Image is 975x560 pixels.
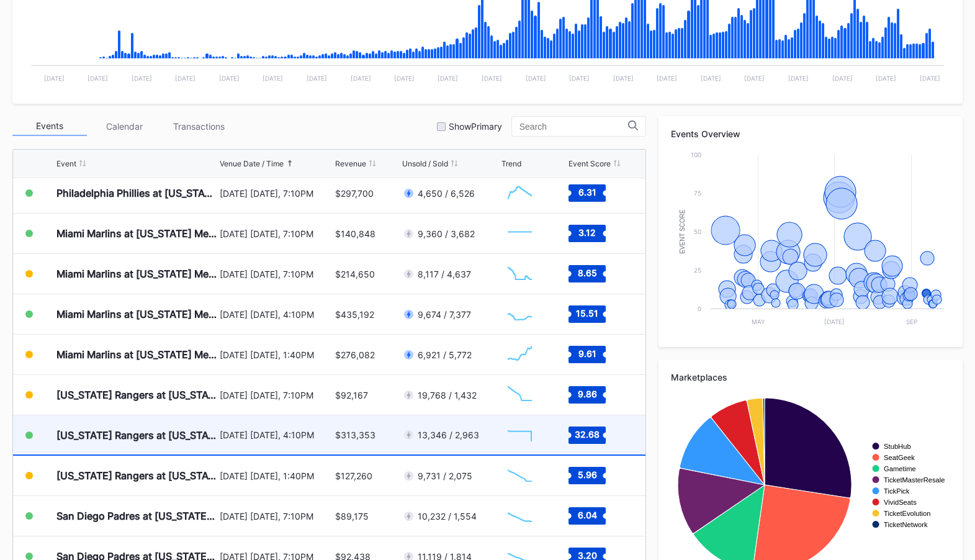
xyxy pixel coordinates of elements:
[56,268,217,280] div: Miami Marlins at [US_STATE] Mets (Fireworks Night)
[578,510,597,520] text: 6.04
[418,269,471,279] div: 8,117 / 4,637
[501,258,538,289] svg: Chart title
[501,500,538,531] svg: Chart title
[501,460,538,491] svg: Chart title
[335,159,366,168] div: Revenue
[824,318,845,325] text: [DATE]
[335,269,375,279] div: $214,650
[418,390,477,400] div: 19,768 / 1,432
[220,309,332,320] div: [DATE] [DATE], 4:10PM
[884,521,928,528] text: TicketNetwork
[613,75,634,82] text: [DATE]
[161,117,236,136] div: Transactions
[56,348,217,361] div: Miami Marlins at [US_STATE] Mets
[884,454,915,461] text: SeatGeek
[501,159,521,168] div: Trend
[519,122,628,132] input: Search
[220,159,284,168] div: Venue Date / Time
[884,510,930,517] text: TicketEvolution
[263,75,283,82] text: [DATE]
[418,350,472,360] div: 6,921 / 5,772
[350,75,371,82] text: [DATE]
[501,339,538,370] svg: Chart title
[132,75,152,82] text: [DATE]
[219,75,240,82] text: [DATE]
[44,75,65,82] text: [DATE]
[335,228,375,239] div: $140,848
[526,75,546,82] text: [DATE]
[578,227,596,238] text: 3.12
[568,159,611,168] div: Event Score
[220,269,332,279] div: [DATE] [DATE], 7:10PM
[501,420,538,451] svg: Chart title
[575,428,600,439] text: 32.68
[56,429,217,441] div: [US_STATE] Rangers at [US_STATE] Mets (Mets Alumni Classic/Mrs. Met Taxicab [GEOGRAPHIC_DATA] Giv...
[220,390,332,400] div: [DATE] [DATE], 7:10PM
[884,487,910,495] text: TickPick
[220,471,332,481] div: [DATE] [DATE], 1:40PM
[335,511,369,522] div: $89,175
[418,511,477,522] div: 10,232 / 1,554
[694,189,701,197] text: 75
[884,465,916,472] text: Gametime
[56,227,217,240] div: Miami Marlins at [US_STATE] Mets
[578,348,596,359] text: 9.61
[56,159,76,168] div: Event
[694,266,701,274] text: 25
[920,75,940,82] text: [DATE]
[482,75,502,82] text: [DATE]
[501,178,538,209] svg: Chart title
[906,318,917,325] text: Sep
[671,148,950,335] svg: Chart title
[335,188,374,199] div: $297,700
[438,75,458,82] text: [DATE]
[578,268,597,278] text: 8.65
[335,390,368,400] div: $92,167
[220,228,332,239] div: [DATE] [DATE], 7:10PM
[175,75,195,82] text: [DATE]
[418,471,472,481] div: 9,731 / 2,075
[418,228,475,239] div: 9,360 / 3,682
[220,430,332,440] div: [DATE] [DATE], 4:10PM
[576,308,598,318] text: 15.51
[578,187,596,197] text: 6.31
[679,209,686,254] text: Event Score
[220,188,332,199] div: [DATE] [DATE], 7:10PM
[691,151,701,158] text: 100
[335,309,374,320] div: $435,192
[56,389,217,401] div: [US_STATE] Rangers at [US_STATE] Mets
[87,117,161,136] div: Calendar
[335,471,372,481] div: $127,260
[56,187,217,199] div: Philadelphia Phillies at [US_STATE] Mets
[56,308,217,320] div: Miami Marlins at [US_STATE] Mets ([PERSON_NAME] Giveaway)
[744,75,765,82] text: [DATE]
[418,188,475,199] div: 4,650 / 6,526
[307,75,327,82] text: [DATE]
[501,218,538,249] svg: Chart title
[569,75,590,82] text: [DATE]
[884,476,945,484] text: TicketMasterResale
[56,510,217,522] div: San Diego Padres at [US_STATE] Mets
[671,129,950,139] div: Events Overview
[578,469,597,480] text: 5.96
[788,75,809,82] text: [DATE]
[752,318,765,325] text: May
[698,305,701,312] text: 0
[876,75,896,82] text: [DATE]
[220,350,332,360] div: [DATE] [DATE], 1:40PM
[335,350,375,360] div: $276,082
[394,75,415,82] text: [DATE]
[418,309,471,320] div: 9,674 / 7,377
[56,469,217,482] div: [US_STATE] Rangers at [US_STATE] Mets (Kids Color-In Lunchbox Giveaway)
[657,75,677,82] text: [DATE]
[12,117,87,136] div: Events
[88,75,108,82] text: [DATE]
[402,159,448,168] div: Unsold / Sold
[501,379,538,410] svg: Chart title
[449,121,502,132] div: Show Primary
[418,430,479,440] div: 13,346 / 2,963
[578,389,597,399] text: 9.86
[220,511,332,522] div: [DATE] [DATE], 7:10PM
[335,430,375,440] div: $313,353
[701,75,721,82] text: [DATE]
